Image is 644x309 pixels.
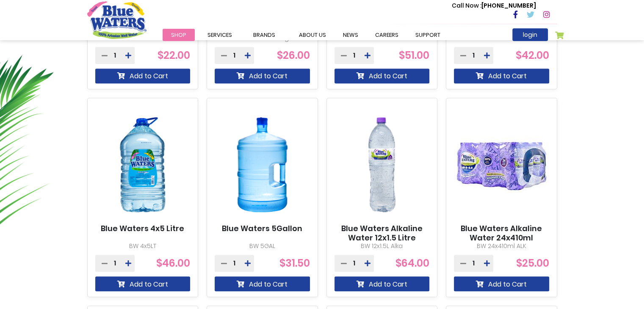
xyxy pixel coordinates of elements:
[454,242,549,251] p: BW 24x410ml ALK
[454,224,549,242] a: Blue Waters Alkaline Water 24x410ml
[279,256,310,270] span: $31.50
[334,105,430,224] img: Blue Waters Alkaline Water 12x1.5 Litre
[101,224,184,233] a: Blue Waters 4x5 Litre
[395,256,429,270] span: $64.00
[215,276,310,291] button: Add to Cart
[407,29,449,41] a: support
[454,105,549,224] img: Blue Waters Alkaline Water 24x410ml
[334,69,430,83] button: Add to Cart
[334,276,430,291] button: Add to Cart
[334,29,367,41] a: News
[253,31,275,39] span: Brands
[454,276,549,291] button: Add to Cart
[516,256,549,270] span: $25.00
[222,224,302,233] a: Blue Waters 5Gallon
[171,31,186,39] span: Shop
[158,48,190,62] span: $22.00
[277,48,310,62] span: $26.00
[452,1,481,10] span: Call Now :
[207,31,232,39] span: Services
[334,224,430,242] a: Blue Waters Alkaline Water 12x1.5 Litre
[454,69,549,83] button: Add to Cart
[95,105,191,224] img: Blue Waters 4x5 Litre
[95,242,191,251] p: BW 4x5LT
[156,256,190,270] span: $46.00
[367,29,407,41] a: careers
[215,242,310,251] p: BW 5GAL
[512,28,548,41] a: login
[95,69,191,83] button: Add to Cart
[95,276,191,291] button: Add to Cart
[334,242,430,251] p: BW 12x1.5L Alka
[452,1,536,10] p: [PHONE_NUMBER]
[87,1,146,39] a: store logo
[215,105,310,224] img: Blue Waters 5Gallon
[215,69,310,83] button: Add to Cart
[516,48,549,62] span: $42.00
[290,29,334,41] a: about us
[399,48,429,62] span: $51.00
